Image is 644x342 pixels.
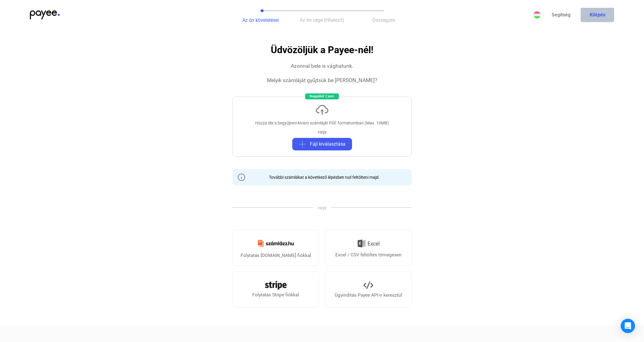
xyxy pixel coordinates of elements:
img: payee-logo [30,10,60,19]
img: upload-cloud [315,103,329,117]
button: Kilépés [581,8,614,22]
img: Stripe [265,281,287,290]
button: plus-greyFájl kiválasztása [292,138,352,150]
div: Melyik számláját gyűjtsük be [PERSON_NAME]? [267,77,377,84]
div: Ügyindítás Payee API-n keresztül [335,292,402,299]
span: Fájl kiválasztása [310,141,345,148]
a: Folytatás Stripe fiókkal [232,272,319,307]
img: plus-grey [299,141,306,148]
img: HU [533,11,541,19]
button: HU [530,8,544,22]
span: Az ön cége (Hitelező) [300,17,344,23]
h1: Üdvözöljük a Payee-nél! [271,45,374,55]
span: Összegzés [372,17,395,23]
a: Folytatás [DOMAIN_NAME] fiókkal [232,230,319,266]
img: API [363,280,373,290]
div: Excel / CSV feltöltés tömegesen [335,251,402,258]
div: vagy [318,129,327,135]
div: Húzza ide a begyűjteni kívánt számláját PDF formátumban (Max. 10MB) [255,120,389,126]
div: Folytatás [DOMAIN_NAME] fiókkal [241,252,311,259]
a: Excel / CSV feltöltés tömegesen [325,230,412,266]
div: Nagyjából 2 perc [305,93,339,99]
img: Excel [357,237,380,250]
div: Azonnal bele is vághatunk. [291,62,354,70]
div: Folytatás Stripe fiókkal [252,291,299,298]
img: Számlázz.hu [254,236,297,250]
span: Az ön követelései [242,17,279,23]
div: További számlákat a következő lépésben tud feltölteni majd. [264,174,380,180]
a: Segítség [544,8,578,22]
img: info-grey-outline [238,174,245,181]
a: Ügyindítás Payee API-n keresztül [325,272,412,307]
div: Open Intercom Messenger [621,319,635,333]
span: vagy [313,205,331,211]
